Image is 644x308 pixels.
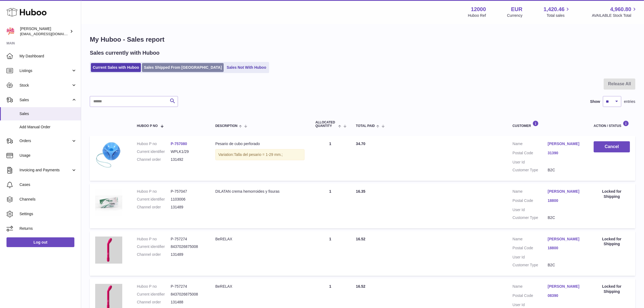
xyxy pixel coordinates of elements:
[513,237,548,243] dt: Name
[356,284,365,289] span: 16.52
[137,141,171,146] dt: Huboo P no
[19,182,77,187] span: Cases
[590,99,600,104] label: Show
[20,32,80,36] span: [EMAIL_ADDRESS][DOMAIN_NAME]
[215,124,237,128] span: Description
[592,13,638,18] span: AVAILABLE Stock Total
[594,237,630,247] div: Locked for Shipping
[19,168,71,173] span: Invoicing and Payments
[90,35,635,44] h1: My Huboo - Sales report
[90,49,160,57] h2: Sales currently with Huboo
[548,215,583,220] dd: B2C
[215,141,305,146] div: Pesario de cubo perforado
[137,252,171,257] dt: Channel order
[548,150,583,156] a: 31390
[137,205,171,210] dt: Channel order
[6,27,15,35] img: internalAdmin-12000@internal.huboo.com
[142,63,224,72] a: Sales Shipped From [GEOGRAPHIC_DATA]
[171,244,204,249] dd: 8437026875008
[215,149,305,160] div: Variation:
[171,197,204,202] dd: 1103006
[310,231,351,276] td: 1
[137,284,171,289] dt: Huboo P no
[507,13,523,18] div: Currency
[137,124,158,128] span: Huboo P no
[6,237,74,247] a: Log out
[171,189,204,194] dd: P-757047
[548,168,583,173] dd: B2C
[137,237,171,242] dt: Huboo P no
[234,152,283,157] span: Talla del pesario = 1-29 mm.;
[19,111,77,116] span: Sales
[513,150,548,157] dt: Postal Code
[225,63,268,72] a: Sales Not With Huboo
[548,245,583,251] a: 18800
[19,54,77,59] span: My Dashboard
[513,207,548,212] dt: User Id
[171,142,187,146] a: P-757080
[19,68,71,73] span: Listings
[356,189,365,194] span: 16.35
[513,245,548,252] dt: Postal Code
[171,292,204,297] dd: 8437026875008
[594,189,630,199] div: Locked for Shipping
[548,189,583,194] a: [PERSON_NAME]
[19,153,77,158] span: Usage
[310,136,351,181] td: 1
[513,255,548,260] dt: User Id
[91,63,141,72] a: Current Sales with Huboo
[95,237,122,264] img: Bgee-classic-by-esf.jpg
[356,237,365,241] span: 16.52
[19,83,71,88] span: Stock
[310,184,351,228] td: 1
[548,141,583,146] a: [PERSON_NAME]
[19,226,77,231] span: Returns
[137,300,171,305] dt: Channel order
[20,26,69,37] div: [PERSON_NAME]
[137,189,171,194] dt: Huboo P no
[137,197,171,202] dt: Current identifier
[215,284,305,289] div: BeRELAX
[19,97,71,103] span: Sales
[19,197,77,202] span: Channels
[548,237,583,242] a: [PERSON_NAME]
[215,237,305,242] div: BeRELAX
[513,141,548,148] dt: Name
[137,292,171,297] dt: Current identifier
[513,293,548,300] dt: Postal Code
[548,293,583,298] a: 08390
[315,121,337,128] span: ALLOCATED Quantity
[594,120,630,128] div: Action / Status
[548,263,583,268] dd: B2C
[592,6,638,18] a: 4,960.80 AVAILABLE Stock Total
[548,284,583,289] a: [PERSON_NAME]
[594,141,630,152] button: Cancel
[513,198,548,205] dt: Postal Code
[511,6,522,13] strong: EUR
[513,284,548,290] dt: Name
[171,252,204,257] dd: 131489
[356,124,375,128] span: Total paid
[513,302,548,307] dt: User Id
[594,284,630,294] div: Locked for Shipping
[513,160,548,165] dt: User Id
[171,284,204,289] dd: P-757274
[171,237,204,242] dd: P-757274
[513,263,548,268] dt: Customer Type
[95,141,122,168] img: pesario-cubo-dr-arabin-perforado-con-boton.jpg
[137,149,171,154] dt: Current identifier
[610,6,631,13] span: 4,960.80
[544,6,565,13] span: 1,420.46
[19,124,77,130] span: Add Manual Order
[171,205,204,210] dd: 131489
[547,13,571,18] span: Total sales
[513,215,548,220] dt: Customer Type
[171,157,204,162] dd: 131492
[513,120,583,128] div: Customer
[137,157,171,162] dt: Channel order
[624,99,635,104] span: entries
[19,211,77,217] span: Settings
[513,189,548,195] dt: Name
[356,142,365,146] span: 34.70
[171,149,204,154] dd: WPLK1/29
